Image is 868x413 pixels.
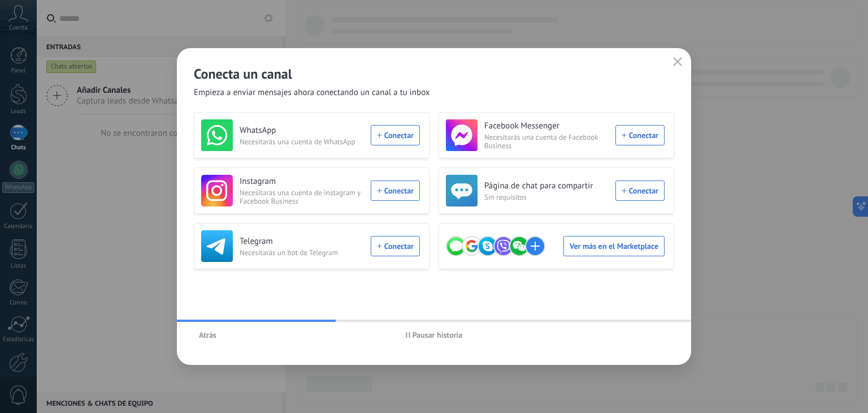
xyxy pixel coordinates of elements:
h3: WhatsApp [240,125,364,136]
h3: Facebook Messenger [484,121,609,132]
h3: Página de chat para compartir [484,180,609,192]
span: Pausar historia [413,331,463,339]
h3: Telegram [240,236,364,247]
span: Sin requisitos [484,193,609,201]
h2: Conecta un canal [194,65,674,83]
span: Empieza a enviar mensajes ahora conectando un canal a tu inbox [194,87,430,98]
span: Necesitarás un bot de Telegram [240,248,364,257]
span: Necesitarás una cuenta de Instagram y Facebook Business [240,188,364,205]
button: Atrás [194,326,222,343]
span: Necesitarás una cuenta de WhatsApp [240,137,364,146]
button: Pausar historia [401,326,468,343]
span: Atrás [199,331,216,339]
span: Necesitarás una cuenta de Facebook Business [484,133,609,150]
h3: Instagram [240,176,364,187]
